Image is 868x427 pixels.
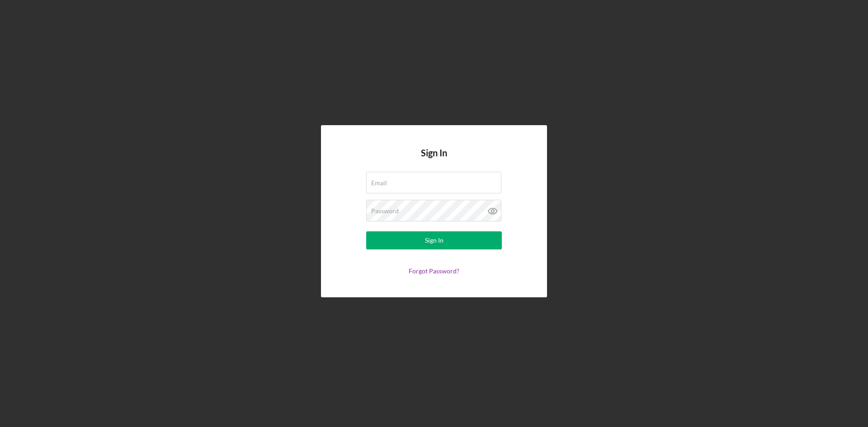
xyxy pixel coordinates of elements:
[425,231,443,249] div: Sign In
[409,267,459,275] a: Forgot Password?
[371,207,399,215] label: Password
[421,148,447,172] h4: Sign In
[371,179,387,187] label: Email
[366,231,502,249] button: Sign In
